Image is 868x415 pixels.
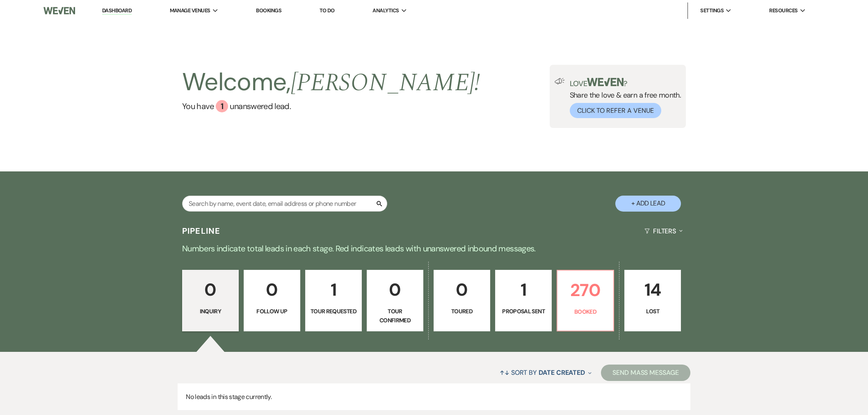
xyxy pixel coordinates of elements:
p: Tour Requested [311,307,356,316]
span: Analytics [372,7,399,15]
p: 270 [562,276,608,304]
a: 0Inquiry [182,270,239,331]
span: [PERSON_NAME] ! [291,64,480,102]
span: Settings [700,7,724,15]
p: Lost [630,307,676,316]
button: Click to Refer a Venue [570,103,661,118]
p: Booked [562,307,608,316]
h2: Welcome, [182,65,480,100]
p: 14 [630,276,676,303]
a: Dashboard [102,7,132,15]
div: 1 [216,100,228,112]
p: 1 [311,276,356,303]
a: 1Proposal Sent [495,270,552,331]
button: Sort By Date Created [496,362,595,383]
p: 0 [187,276,233,303]
input: Search by name, event date, email address or phone number [182,196,387,212]
p: Tour Confirmed [372,307,418,325]
p: Proposal Sent [500,307,546,316]
button: + Add Lead [615,196,681,212]
a: 14Lost [624,270,681,331]
a: 0Toured [434,270,490,331]
p: Toured [439,307,485,316]
p: Numbers indicate total leads in each stage. Red indicates leads with unanswered inbound messages. [139,242,729,255]
span: Resources [769,7,797,15]
p: 0 [439,276,485,303]
p: Inquiry [187,307,233,316]
a: 0Tour Confirmed [367,270,423,331]
p: 0 [249,276,295,303]
a: Bookings [256,7,281,14]
a: 270Booked [557,270,614,331]
p: No leads in this stage currently. [178,383,690,410]
div: Share the love & earn a free month. [565,78,681,118]
img: weven-logo-green.svg [587,78,624,86]
a: You have 1 unanswered lead. [182,100,480,112]
img: Weven Logo [43,2,75,19]
h3: Pipeline [182,225,221,237]
p: Love ? [570,78,681,87]
a: To Do [320,7,335,14]
a: 0Follow Up [244,270,300,331]
a: 1Tour Requested [305,270,362,331]
button: Send Mass Message [601,365,690,381]
button: Filters [641,220,686,242]
span: Date Created [539,368,585,377]
p: 0 [372,276,418,303]
p: 1 [500,276,546,303]
span: ↑↓ [500,368,509,377]
span: Manage Venues [170,7,210,15]
img: loud-speaker-illustration.svg [555,78,565,84]
p: Follow Up [249,307,295,316]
